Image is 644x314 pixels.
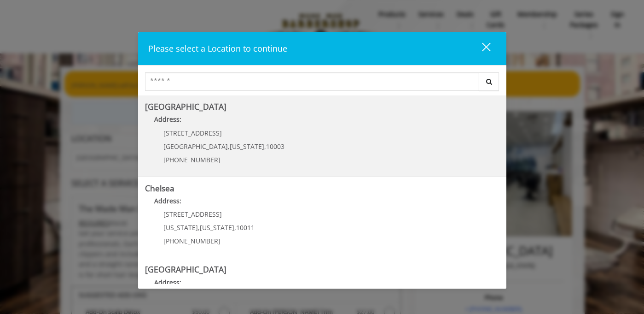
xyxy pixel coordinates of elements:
[484,78,494,85] i: Search button
[163,142,228,151] span: [GEOGRAPHIC_DATA]
[465,39,496,58] button: close dialog
[264,142,266,151] span: ,
[230,142,264,151] span: [US_STATE]
[471,42,490,56] div: close dialog
[145,72,479,91] input: Search Center
[145,72,499,95] div: Center Select
[154,278,181,287] b: Address:
[145,183,174,194] b: Chelsea
[163,237,220,245] span: [PHONE_NUMBER]
[234,223,236,232] span: ,
[145,264,226,275] b: [GEOGRAPHIC_DATA]
[163,129,222,137] span: [STREET_ADDRESS]
[145,101,226,112] b: [GEOGRAPHIC_DATA]
[154,196,181,205] b: Address:
[236,223,255,232] span: 10011
[266,142,284,151] span: 10003
[163,223,198,232] span: [US_STATE]
[148,43,287,54] span: Please select a Location to continue
[163,210,222,219] span: [STREET_ADDRESS]
[198,223,200,232] span: ,
[200,223,234,232] span: [US_STATE]
[228,142,230,151] span: ,
[154,115,181,124] b: Address:
[163,155,220,164] span: [PHONE_NUMBER]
